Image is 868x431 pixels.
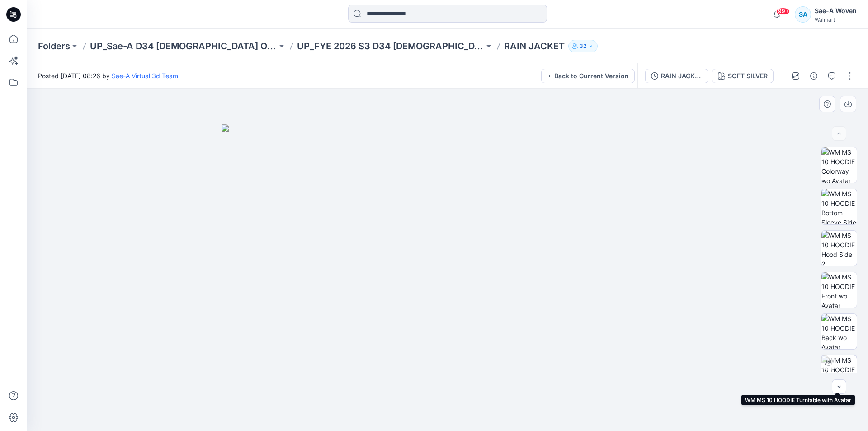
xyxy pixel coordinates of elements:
[580,41,586,51] p: 32
[821,147,857,183] img: WM MS 10 HOODIE Colorway wo Avatar
[821,355,857,391] img: WM MS 10 HOODIE Turntable with Avatar
[541,69,635,83] button: Back to Current Version
[38,40,70,52] a: Folders
[504,40,565,52] p: RAIN JACKET
[821,314,857,349] img: WM MS 10 HOODIE Back wo Avatar
[712,69,774,83] button: SOFT SILVER
[38,71,178,81] span: Posted [DATE] 08:26 by
[112,72,178,80] a: Sae-A Virtual 3d Team
[776,8,790,15] span: 99+
[795,6,811,23] div: SA
[90,40,277,52] a: UP_Sae-A D34 [DEMOGRAPHIC_DATA] Outerwear
[645,69,708,83] button: RAIN JACKET_ADM
[661,71,703,81] div: RAIN JACKET_ADM
[728,71,768,81] div: SOFT SILVER
[568,40,598,52] button: 32
[821,189,857,224] img: WM MS 10 HOODIE Bottom Sleeve Side 2
[297,40,484,52] a: UP_FYE 2026 S3 D34 [DEMOGRAPHIC_DATA] Outerwear Ozark Trail
[807,69,821,83] button: Details
[821,231,857,266] img: WM MS 10 HOODIE Hood Side 2
[815,5,857,16] div: Sae-A Woven
[821,272,857,308] img: WM MS 10 HOODIE Front wo Avatar
[815,16,857,23] div: Walmart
